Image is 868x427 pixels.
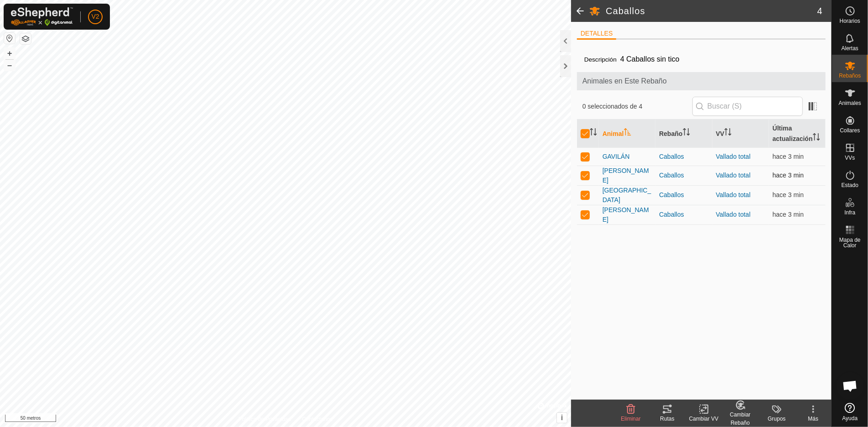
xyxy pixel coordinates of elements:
[845,155,855,161] font: VVs
[4,48,15,59] button: +
[716,172,751,179] a: Vallado total
[603,187,651,203] font: [GEOGRAPHIC_DATA]
[603,167,649,184] font: [PERSON_NAME]
[773,191,804,198] font: hace 3 min
[844,209,855,216] font: Infra
[581,30,613,37] font: DETALLES
[817,6,822,16] font: 4
[7,48,12,58] font: +
[624,130,631,137] p-sorticon: Activar para ordenar
[716,211,751,218] a: Vallado total
[582,103,643,110] font: 0 seleccionados de 4
[91,13,99,20] font: V2
[832,399,868,425] a: Ayuda
[620,55,680,63] font: 4 Caballos sin tico
[773,153,804,160] span: 27 ago 2025, 11:00
[4,60,15,71] button: –
[557,413,567,423] button: i
[561,414,563,422] font: i
[837,372,864,400] a: Chat abierto
[7,60,12,70] font: –
[839,73,861,79] font: Rebaños
[839,237,861,249] font: Mapa de Calor
[11,7,73,26] img: Logotipo de Gallagher
[582,77,667,85] font: Animales en Este Rebaño
[659,211,684,218] font: Caballos
[773,172,804,179] span: 27 ago 2025, 11:00
[659,130,682,137] font: Rebaño
[660,416,674,422] font: Rutas
[773,191,804,198] span: 27 ago 2025, 11:00
[603,130,624,137] font: Animal
[590,130,597,137] p-sorticon: Activar para ordenar
[716,153,751,160] a: Vallado total
[730,411,750,426] font: Cambiar Rebaño
[773,211,804,218] span: 27 ago 2025, 11:00
[813,135,820,142] p-sorticon: Activar para ordenar
[768,416,785,422] font: Grupos
[808,416,819,422] font: Más
[603,153,630,160] font: GAVILÁN
[20,33,31,44] button: Capas del Mapa
[239,416,291,422] font: Política de Privacidad
[606,6,645,16] font: Caballos
[842,182,858,188] font: Estado
[724,130,732,137] p-sorticon: Activar para ordenar
[4,33,15,44] button: Restablecer mapa
[302,416,333,422] font: Contáctanos
[773,172,804,179] font: hace 3 min
[840,18,860,24] font: Horarios
[773,153,804,160] font: hace 3 min
[773,125,813,142] font: Última actualización
[716,191,751,198] a: Vallado total
[840,127,860,134] font: Collares
[842,45,858,52] font: Alertas
[692,97,803,116] input: Buscar (S)
[842,415,858,422] font: Ayuda
[659,153,684,160] font: Caballos
[239,415,291,423] a: Política de Privacidad
[716,130,725,137] font: VV
[603,206,649,223] font: [PERSON_NAME]
[683,130,690,137] p-sorticon: Activar para ordenar
[659,172,684,179] font: Caballos
[302,415,333,423] a: Contáctanos
[659,191,684,198] font: Caballos
[839,100,861,106] font: Animales
[621,416,640,422] font: Eliminar
[689,416,719,422] font: Cambiar VV
[584,56,617,63] font: Descripción
[773,211,804,218] font: hace 3 min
